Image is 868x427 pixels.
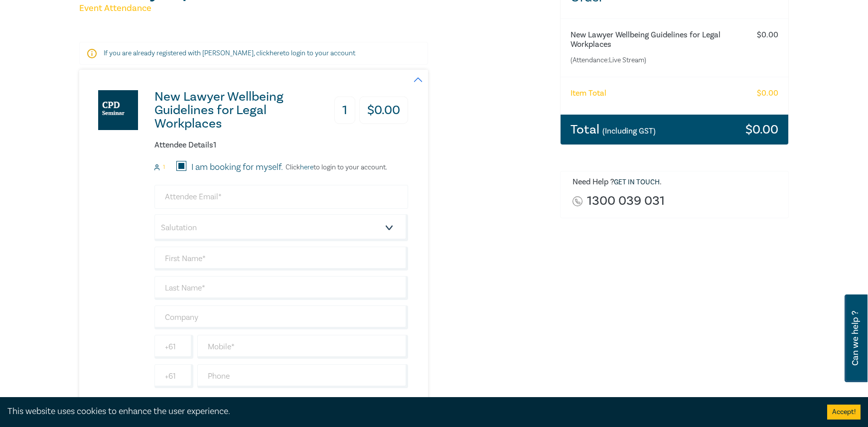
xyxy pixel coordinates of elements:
[79,2,548,14] h5: Event Attendance
[757,89,778,98] h6: $ 0.00
[300,163,313,172] a: here
[154,335,193,359] input: +61
[614,178,660,187] a: Get in touch
[197,335,408,359] input: Mobile*
[757,30,778,40] h6: $ 0.00
[851,300,860,376] span: Can we help ?
[154,185,408,209] input: Attendee Email*
[571,30,738,49] h6: New Lawyer Wellbeing Guidelines for Legal Workplaces
[104,48,404,58] p: If you are already registered with [PERSON_NAME], click to login to your account
[573,177,781,187] h6: Need Help ? .
[587,194,665,208] a: 1300 039 031
[7,405,812,418] div: This website uses cookies to enhance the user experience.
[191,161,283,174] label: I am booking for myself.
[197,364,408,388] input: Phone
[154,90,318,131] h3: New Lawyer Wellbeing Guidelines for Legal Workplaces
[359,97,408,124] h3: $ 0.00
[154,305,408,329] input: Company
[283,163,387,171] p: Click to login to your account.
[827,405,861,420] button: Accept cookies
[154,141,408,150] h6: Attendee Details 1
[98,90,138,130] img: New Lawyer Wellbeing Guidelines for Legal Workplaces
[154,247,408,271] input: First Name*
[745,123,778,136] h3: $ 0.00
[154,364,193,388] input: +61
[571,123,656,136] h3: Total
[571,55,738,65] small: (Attendance: Live Stream )
[602,126,656,136] small: (Including GST)
[334,97,355,124] h3: 1
[571,89,606,98] h6: Item Total
[154,276,408,300] input: Last Name*
[163,164,165,171] small: 1
[270,49,283,58] a: here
